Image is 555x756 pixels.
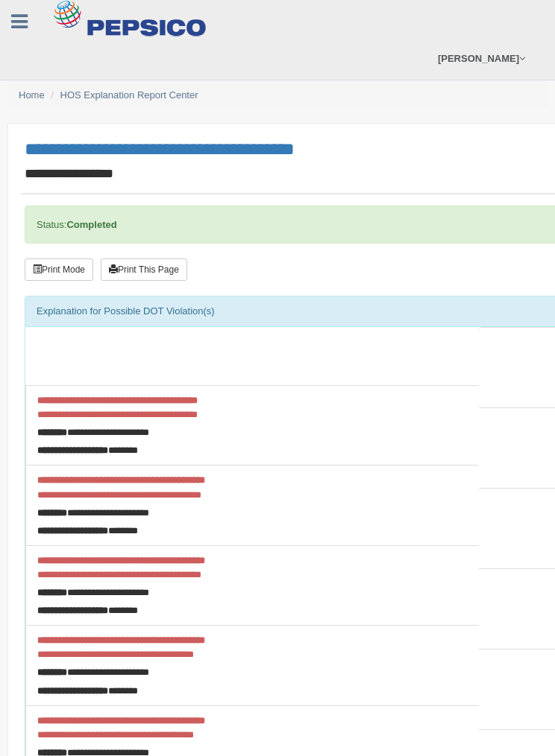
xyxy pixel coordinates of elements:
button: Print This Page [101,258,187,281]
a: HOS Explanation Report Center [60,89,198,101]
a: [PERSON_NAME] [430,37,533,80]
a: Home [19,89,45,101]
strong: Completed [66,219,116,230]
button: Print Mode [25,258,93,281]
